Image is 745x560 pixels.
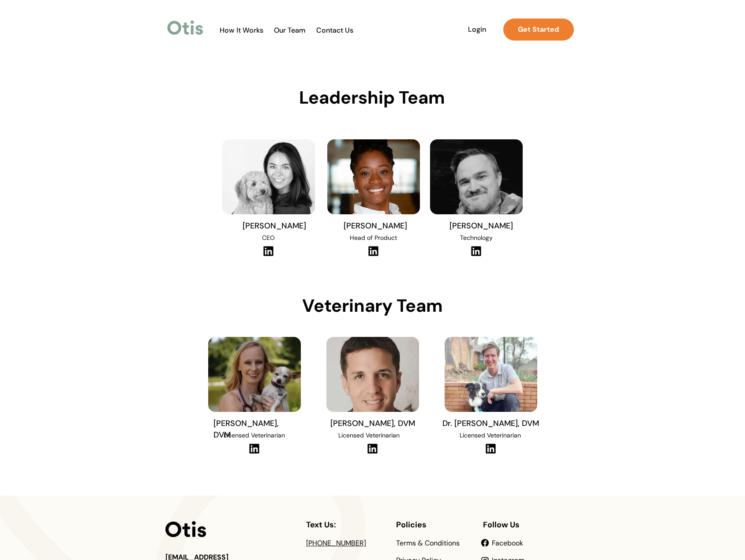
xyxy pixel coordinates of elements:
[457,25,498,34] span: Login
[457,19,498,41] a: Login
[350,234,397,242] span: Head of Product
[302,294,443,317] span: Veterinary Team
[262,234,275,242] span: CEO
[483,519,520,530] span: Follow Us
[396,538,460,548] span: Terms & Conditions
[396,519,427,530] span: Policies
[492,538,523,548] span: Facebook
[396,540,460,547] a: Terms & Conditions
[299,86,445,109] span: Leadership Team
[492,540,523,547] a: Facebook
[442,418,539,429] span: Dr. [PERSON_NAME], DVM
[503,19,574,41] a: Get Started
[213,418,279,440] span: [PERSON_NAME], DVM
[460,431,521,439] span: Licensed Veterinarian
[306,538,366,548] a: [PHONE_NUMBER]
[306,519,336,530] span: Text Us:
[344,220,407,231] span: [PERSON_NAME]
[243,220,306,231] span: [PERSON_NAME]
[312,26,358,35] a: Contact Us
[268,26,311,35] a: Our Team
[449,220,513,231] span: [PERSON_NAME]
[338,431,400,439] span: Licensed Veterinarian
[518,25,559,34] strong: Get Started
[215,26,268,34] span: How It Works
[312,26,358,34] span: Contact Us
[215,26,268,35] a: How It Works
[330,418,415,429] span: [PERSON_NAME], DVM
[460,234,493,242] span: Technology
[268,26,311,34] span: Our Team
